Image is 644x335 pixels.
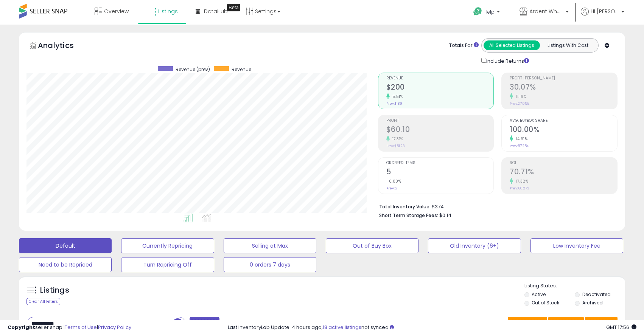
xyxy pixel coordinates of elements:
[386,178,401,184] small: 0.00%
[386,101,402,106] small: Prev: $189
[581,8,624,25] a: Hi [PERSON_NAME]
[379,202,612,211] li: $374
[386,167,494,178] h2: 5
[26,298,60,305] div: Clear All Filters
[176,66,210,73] span: Revenue (prev)
[510,161,617,165] span: ROI
[121,238,214,253] button: Currently Repricing
[606,324,636,331] span: 2025-10-14 17:56 GMT
[40,285,69,296] h5: Listings
[386,161,494,165] span: Ordered Items
[390,94,403,99] small: 5.51%
[158,8,178,15] span: Listings
[513,178,528,184] small: 17.32%
[386,83,494,93] h2: $200
[484,9,495,15] span: Help
[529,8,563,15] span: Ardent Wholesale
[532,291,546,298] label: Active
[386,76,494,81] span: Revenue
[510,144,529,148] small: Prev: 87.25%
[227,4,240,11] div: Tooltip anchor
[224,238,316,253] button: Selling at Max
[540,40,596,50] button: Listings With Cost
[379,212,438,219] b: Short Term Storage Fees:
[582,299,603,306] label: Archived
[386,125,494,135] h2: $60.10
[121,257,214,272] button: Turn Repricing Off
[510,167,617,178] h2: 70.71%
[19,238,112,253] button: Default
[467,1,507,25] a: Help
[591,8,619,15] span: Hi [PERSON_NAME]
[8,324,35,331] strong: Copyright
[104,8,129,15] span: Overview
[524,282,625,290] p: Listing States:
[428,238,521,253] button: Old Inventory (6+)
[510,76,617,81] span: Profit [PERSON_NAME]
[232,66,251,73] span: Revenue
[204,8,228,15] span: DataHub
[379,203,431,210] b: Total Inventory Value:
[323,324,361,331] a: 18 active listings
[224,257,316,272] button: 0 orders 7 days
[532,299,559,306] label: Out of Stock
[473,7,482,16] i: Get Help
[510,186,529,191] small: Prev: 60.27%
[530,238,623,253] button: Low Inventory Fee
[19,257,112,272] button: Need to be Repriced
[8,324,131,331] div: seller snap | |
[228,324,636,331] div: Last InventoryLab Update: 4 hours ago, not synced.
[510,101,529,106] small: Prev: 27.05%
[386,186,397,191] small: Prev: 5
[38,40,89,53] h5: Analytics
[513,94,526,99] small: 11.16%
[510,119,617,123] span: Avg. Buybox Share
[476,56,538,65] div: Include Returns
[449,42,479,49] div: Totals For
[439,212,451,219] span: $0.14
[510,83,617,93] h2: 30.07%
[386,119,494,123] span: Profit
[582,291,611,298] label: Deactivated
[510,125,617,135] h2: 100.00%
[386,144,405,148] small: Prev: $51.23
[513,136,527,142] small: 14.61%
[326,238,418,253] button: Out of Buy Box
[390,136,403,142] small: 17.31%
[484,40,540,50] button: All Selected Listings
